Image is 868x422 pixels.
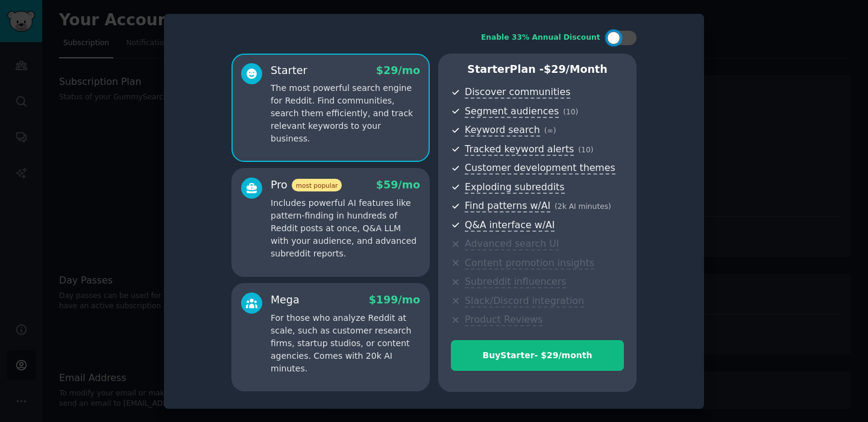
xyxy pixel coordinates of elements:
div: Enable 33% Annual Discount [481,33,600,43]
span: Keyword search [465,124,540,137]
div: Mega [271,293,300,308]
span: Product Reviews [465,314,542,326]
div: Buy Starter - $ 29 /month [451,349,623,362]
span: Advanced search UI [465,238,559,250]
span: ( 10 ) [563,108,578,116]
span: Content promotion insights [465,257,594,270]
span: Slack/Discord integration [465,295,584,308]
p: Starter Plan - [451,62,624,77]
span: $ 59 /mo [376,179,420,191]
span: ( 10 ) [578,146,593,154]
span: ( 2k AI minutes ) [555,202,611,211]
span: $ 29 /month [544,63,608,75]
span: Discover communities [465,86,570,99]
span: Tracked keyword alerts [465,143,574,156]
button: BuyStarter- $29/month [451,340,624,371]
span: ( ∞ ) [544,126,556,135]
span: Subreddit influencers [465,276,566,288]
span: Exploding subreddits [465,181,564,194]
div: Pro [271,178,342,193]
span: $ 29 /mo [376,64,420,76]
span: Find patterns w/AI [465,200,550,213]
span: Q&A interface w/AI [465,219,555,232]
div: Starter [271,63,307,78]
span: Customer development themes [465,162,615,175]
p: The most powerful search engine for Reddit. Find communities, search them efficiently, and track ... [271,82,420,145]
p: For those who analyze Reddit at scale, such as customer research firms, startup studios, or conte... [271,312,420,375]
span: most popular [292,179,342,191]
span: $ 199 /mo [369,294,420,306]
span: Segment audiences [465,105,559,118]
p: Includes powerful AI features like pattern-finding in hundreds of Reddit posts at once, Q&A LLM w... [271,197,420,260]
